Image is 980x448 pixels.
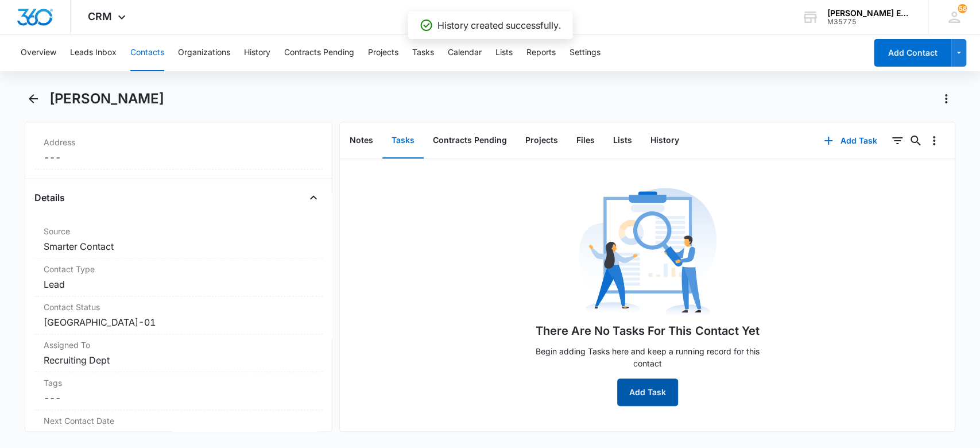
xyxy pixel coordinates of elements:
[874,39,951,67] button: Add Contact
[448,34,482,71] button: Calendar
[70,34,117,71] button: Leads Inbox
[34,221,323,258] div: SourceSmarter Contact
[526,34,556,71] button: Reports
[437,18,561,32] p: History created successfully.
[244,34,270,71] button: History
[907,132,925,150] button: Search...
[34,132,323,169] div: Address---
[958,4,967,13] span: 58
[937,90,955,108] button: Actions
[44,315,314,329] dd: [GEOGRAPHIC_DATA]-01
[304,188,323,207] button: Close
[34,410,323,448] div: Next Contact Date---
[21,34,56,71] button: Overview
[284,34,354,71] button: Contracts Pending
[34,258,323,296] div: Contact TypeLead
[567,123,604,159] button: Files
[604,123,641,159] button: Lists
[424,123,516,159] button: Contracts Pending
[888,132,907,150] button: Filters
[516,123,567,159] button: Projects
[641,123,688,159] button: History
[527,345,768,369] p: Begin adding Tasks here and keep a running record for this contact
[88,10,112,22] span: CRM
[44,150,314,164] dd: ---
[44,339,314,351] label: Assigned To
[34,334,323,372] div: Assigned ToRecruiting Dept
[958,4,967,13] div: notifications count
[368,34,398,71] button: Projects
[34,372,323,410] div: Tags---
[579,184,716,322] img: No Data
[44,353,314,367] dd: Recruiting Dept
[44,225,314,237] label: Source
[44,240,314,253] dd: Smarter Contact
[412,34,434,71] button: Tasks
[44,263,314,275] label: Contact Type
[570,34,601,71] button: Settings
[34,191,65,204] h4: Details
[44,391,314,405] dd: ---
[925,132,943,150] button: Overflow Menu
[382,123,424,159] button: Tasks
[827,9,911,18] div: account name
[812,127,888,155] button: Add Task
[44,136,314,148] label: Address
[44,277,314,291] dd: Lead
[34,296,323,334] div: Contact Status[GEOGRAPHIC_DATA]-01
[130,34,164,71] button: Contacts
[44,301,314,313] label: Contact Status
[25,90,42,108] button: Back
[44,429,314,443] dd: ---
[617,379,678,406] button: Add Task
[340,123,382,159] button: Notes
[44,415,314,427] label: Next Contact Date
[536,322,759,339] h1: There Are No Tasks For This Contact Yet
[827,18,911,26] div: account id
[44,377,314,389] label: Tags
[178,34,230,71] button: Organizations
[49,90,164,107] h1: [PERSON_NAME]
[495,34,513,71] button: Lists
